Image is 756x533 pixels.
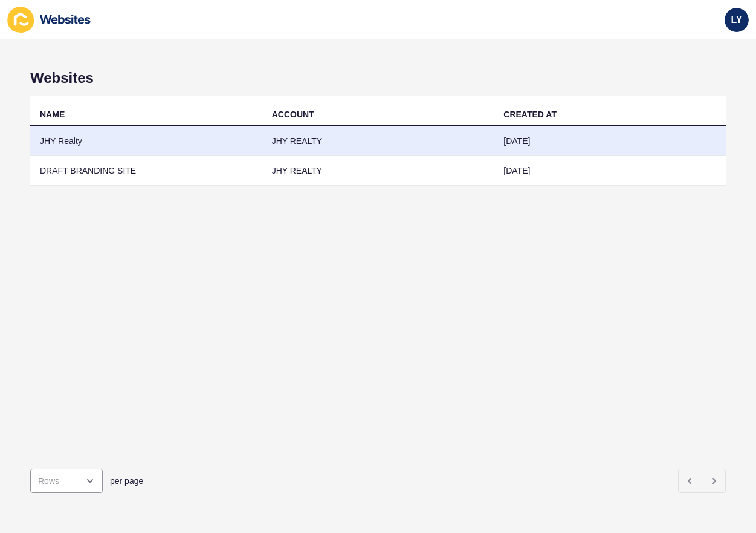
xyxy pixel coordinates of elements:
td: JHY REALTY [262,126,494,156]
td: JHY REALTY [262,156,494,186]
td: JHY Realty [30,126,262,156]
span: per page [110,475,143,487]
span: LY [731,14,743,26]
div: ACCOUNT [272,108,314,120]
div: CREATED AT [503,108,557,120]
h1: Websites [30,70,726,87]
td: [DATE] [494,126,726,156]
td: DRAFT BRANDING SITE [30,156,262,186]
div: open menu [30,469,103,493]
td: [DATE] [494,156,726,186]
div: NAME [40,108,65,120]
